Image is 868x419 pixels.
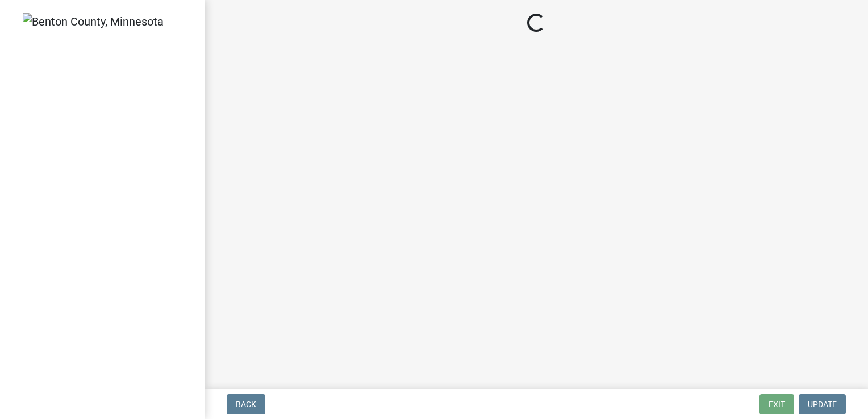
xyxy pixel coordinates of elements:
[23,13,164,30] img: Benton County, Minnesota
[759,394,794,414] button: Exit
[808,400,837,409] span: Update
[799,394,846,414] button: Update
[227,394,265,414] button: Back
[236,400,256,409] span: Back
